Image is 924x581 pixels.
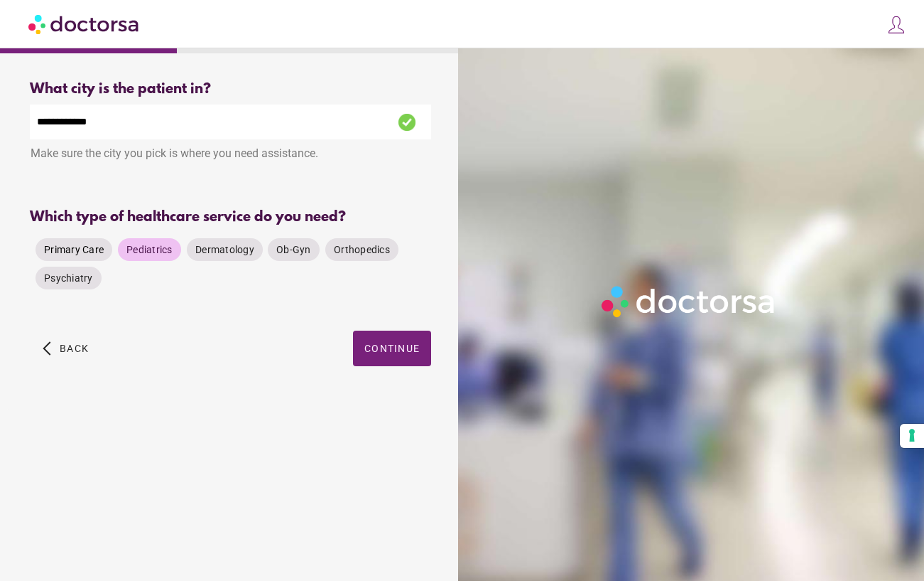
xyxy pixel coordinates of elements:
div: Which type of healthcare service do you need? [30,209,431,225]
button: Your consent preferences for tracking technologies [900,424,924,448]
button: arrow_back_ios Back [37,331,94,366]
div: Make sure the city you pick is where you need assistance. [30,139,431,171]
span: Ob-Gyn [276,244,311,255]
span: Psychiatry [44,272,93,284]
span: Primary Care [44,244,104,255]
span: Dermatology [195,244,254,255]
img: icons8-customer-100.png [886,15,906,35]
span: Orthopedics [334,244,390,255]
img: Logo-Doctorsa-trans-White-partial-flat.png [597,281,781,322]
img: Doctorsa.com [28,8,141,40]
span: Pediatrics [126,244,173,255]
div: What city is the patient in? [30,81,431,97]
span: Continue [364,343,420,354]
button: Continue [353,331,431,366]
span: Back [60,343,89,354]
